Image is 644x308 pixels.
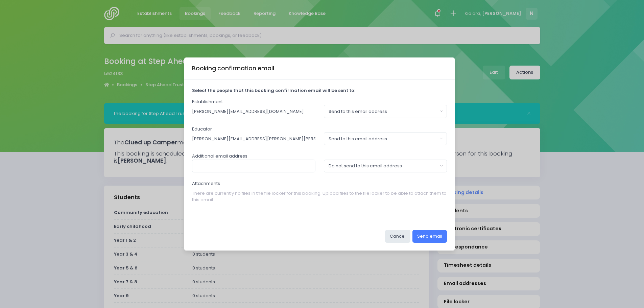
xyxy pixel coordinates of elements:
p: There are currently no files in the file locker for this booking. Upload files to the file locker... [192,187,447,206]
div: Do not send to this email address [329,163,438,169]
div: Additional email address [192,153,447,172]
div: Send to this email address [329,136,438,142]
div: Establishment [192,98,447,118]
button: Send email [412,230,447,243]
div: Attachments [192,180,447,206]
button: Send to this email address [324,132,447,145]
h5: Booking confirmation email [192,64,274,73]
strong: Select the people that this booking confirmation email will be sent to: [192,87,355,94]
button: Cancel [385,230,410,243]
button: Do not send to this email address [324,160,447,172]
button: Send to this email address [324,105,447,118]
div: Educator [192,126,447,145]
div: Send to this email address [329,108,438,115]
